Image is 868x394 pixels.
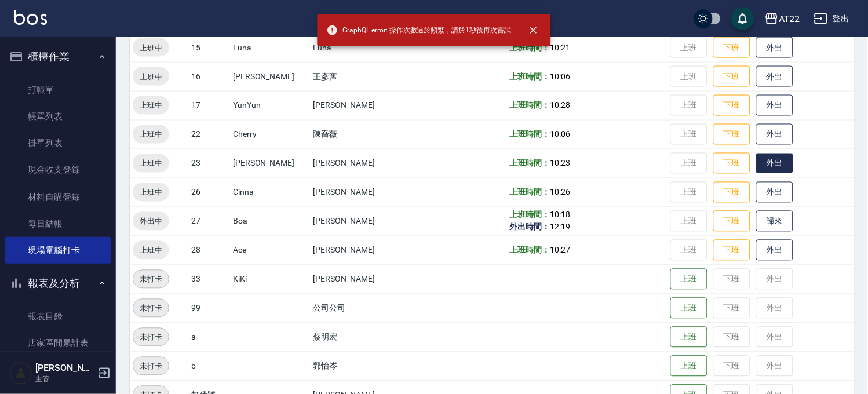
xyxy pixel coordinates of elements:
td: 17 [188,91,230,120]
td: 16 [188,62,230,91]
td: 33 [188,265,230,294]
td: [PERSON_NAME] [311,149,426,178]
b: 上班時間： [510,130,550,139]
td: 22 [188,120,230,149]
button: AT22 [760,7,805,31]
button: 下班 [713,153,750,174]
a: 打帳單 [5,76,111,103]
b: 上班時間： [510,72,550,81]
b: 上班時間： [510,210,550,220]
td: a [188,323,230,352]
td: Luna [311,33,426,62]
td: 15 [188,33,230,62]
span: 上班中 [133,187,169,199]
a: 掛單列表 [5,130,111,156]
td: Luna [230,33,311,62]
button: 下班 [713,37,750,59]
button: 歸來 [756,211,793,232]
a: 報表目錄 [5,303,111,330]
button: 下班 [713,211,750,232]
td: 王彥寯 [311,62,426,91]
h5: [PERSON_NAME] [35,362,94,374]
td: [PERSON_NAME] [311,91,426,120]
a: 材料自購登錄 [5,184,111,210]
b: 上班時間： [510,246,550,255]
span: 未打卡 [133,331,169,344]
button: 外出 [756,154,793,174]
p: 主管 [35,374,94,384]
button: 外出 [756,182,793,203]
td: 蔡明宏 [311,323,426,352]
div: AT22 [779,12,800,26]
td: 郭怡岑 [311,352,426,381]
button: 櫃檯作業 [5,42,111,72]
b: 上班時間： [510,159,550,168]
td: b [188,352,230,381]
button: 上班 [670,356,707,377]
span: 未打卡 [133,273,169,286]
td: [PERSON_NAME] [311,178,426,207]
span: 10:06 [550,130,570,139]
span: 10:06 [550,72,570,81]
button: 下班 [713,182,750,203]
span: 12:19 [550,222,570,232]
span: 上班中 [133,100,169,112]
img: Logo [14,10,47,25]
span: 上班中 [133,158,169,170]
span: 10:28 [550,101,570,110]
a: 現金收支登錄 [5,156,111,183]
img: Person [9,362,32,385]
td: [PERSON_NAME] [311,236,426,265]
button: 下班 [713,124,750,145]
span: 10:27 [550,246,570,255]
td: 23 [188,149,230,178]
a: 帳單列表 [5,103,111,130]
button: 外出 [756,37,793,59]
span: GraphQL error: 操作次數過於頻繁，請於1秒後再次嘗試 [327,24,512,36]
span: 上班中 [133,129,169,141]
span: 10:26 [550,188,570,197]
td: 99 [188,294,230,323]
b: 上班時間： [510,101,550,110]
a: 現場電腦打卡 [5,237,111,264]
button: 上班 [670,298,707,319]
button: 外出 [756,124,793,145]
b: 外出時間： [510,222,550,232]
td: [PERSON_NAME] [311,265,426,294]
td: [PERSON_NAME] [311,207,426,236]
span: 上班中 [133,71,169,83]
td: 公司公司 [311,294,426,323]
td: YunYun [230,91,311,120]
span: 上班中 [133,42,169,54]
button: 外出 [756,240,793,261]
button: save [731,7,754,30]
span: 10:23 [550,159,570,168]
td: 28 [188,236,230,265]
td: 27 [188,207,230,236]
button: 下班 [713,66,750,87]
span: 外出中 [133,216,169,228]
td: [PERSON_NAME] [230,62,311,91]
b: 上班時間： [510,188,550,197]
button: 報表及分析 [5,268,111,298]
button: 外出 [756,95,793,116]
td: KiKi [230,265,311,294]
td: [PERSON_NAME] [230,149,311,178]
span: 未打卡 [133,360,169,373]
td: Boa [230,207,311,236]
a: 店家區間累計表 [5,330,111,356]
a: 每日結帳 [5,210,111,237]
span: 10:18 [550,210,570,220]
td: 陳喬薇 [311,120,426,149]
button: 上班 [670,327,707,348]
button: close [520,17,546,43]
td: Cinna [230,178,311,207]
td: Cherry [230,120,311,149]
button: 外出 [756,66,793,87]
button: 下班 [713,95,750,116]
button: 登出 [809,8,854,30]
span: 上班中 [133,245,169,257]
b: 上班時間： [510,43,550,52]
td: Ace [230,236,311,265]
span: 未打卡 [133,302,169,315]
